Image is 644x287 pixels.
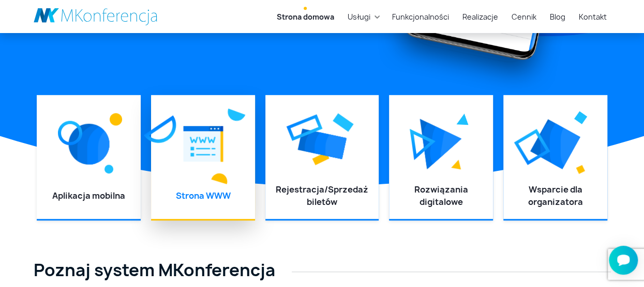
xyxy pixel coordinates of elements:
a: Aplikacja mobilna [52,190,125,201]
img: Graficzny element strony [574,111,588,125]
img: Graficzny element strony [68,124,109,165]
a: Wsparcie dla organizatora [528,184,582,208]
img: Graficzny element strony [104,165,113,173]
a: Blog [546,7,570,26]
img: Graficzny element strony [456,113,469,125]
img: Graficzny element strony [209,172,228,188]
a: Realizacje [458,7,502,26]
a: Rejestracja/Sprzedaż biletów [276,184,368,208]
a: Usługi [343,7,375,26]
img: Graficzny element strony [576,165,585,174]
a: Cennik [507,7,541,26]
img: Graficzny element strony [530,119,580,169]
a: Kontakt [575,7,611,26]
img: Graficzny element strony [183,121,223,167]
img: Graficzny element strony [333,113,354,132]
h2: Poznaj system MKonferencja [34,260,611,280]
img: Graficzny element strony [514,129,550,165]
img: Graficzny element strony [142,115,183,149]
iframe: Smartsupp widget button [609,246,638,275]
a: Rozwiązania digitalowe [414,184,468,208]
img: Graficzny element strony [58,121,82,145]
img: Graficzny element strony [282,106,326,149]
img: Graficzny element strony [410,129,436,160]
a: Strona WWW [176,190,231,201]
img: Graficzny element strony [297,129,347,160]
a: Strona domowa [273,7,338,26]
img: Graficzny element strony [420,119,462,169]
img: Graficzny element strony [227,105,246,122]
a: Funkcjonalności [388,7,453,26]
img: Graficzny element strony [110,113,122,125]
